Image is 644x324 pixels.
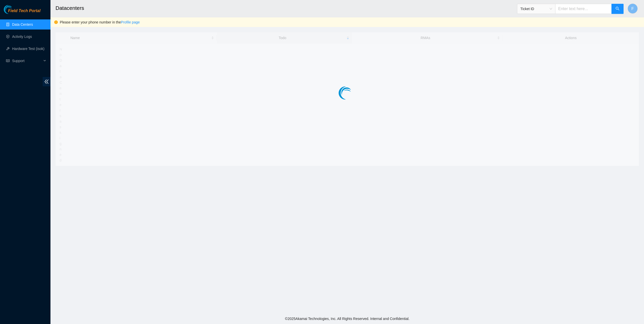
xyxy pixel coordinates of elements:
a: Hardware Test (isok) [12,47,44,51]
span: double-left [43,77,50,86]
span: Support [12,56,42,66]
span: exclamation-circle [54,20,58,24]
footer: © 2025 Akamai Technologies, Inc. All Rights Reserved. Internal and Confidential. [50,313,644,324]
img: Akamai Technologies [4,5,25,14]
button: search [611,4,624,14]
a: Data Centers [12,22,33,26]
input: Enter text here... [555,4,612,14]
a: Profile page [121,20,140,24]
a: Activity Logs [12,35,32,39]
button: F [628,4,638,14]
span: Ticket ID [520,5,552,13]
span: F [631,6,634,12]
a: Akamai TechnologiesField Tech Portal [4,9,40,16]
span: Field Tech Portal [8,9,40,13]
div: Please enter your phone number in the [60,19,640,25]
span: search [615,7,620,11]
span: read [6,59,10,63]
